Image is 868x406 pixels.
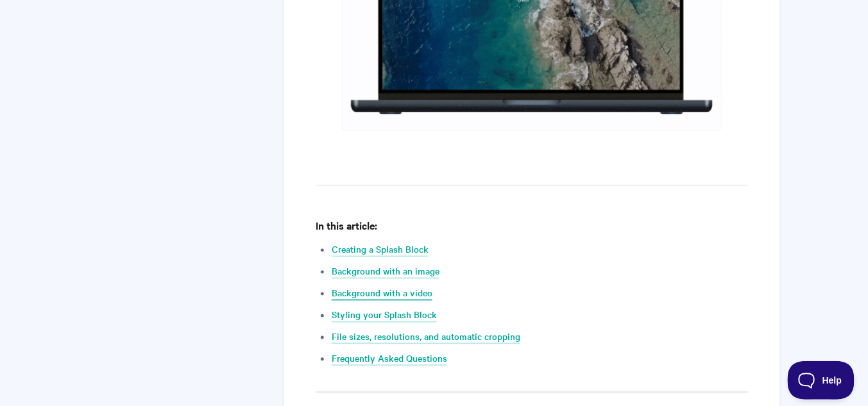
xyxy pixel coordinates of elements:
[316,218,747,234] h4: In this article:
[332,330,520,344] a: File sizes, resolutions, and automatic cropping
[332,287,432,301] a: Background with a video
[332,243,429,257] a: Creating a Splash Block
[332,309,437,323] a: Styling your Splash Block
[332,352,447,366] a: Frequently Asked Questions
[788,361,855,400] iframe: Toggle Customer Support
[332,265,439,279] a: Background with an image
